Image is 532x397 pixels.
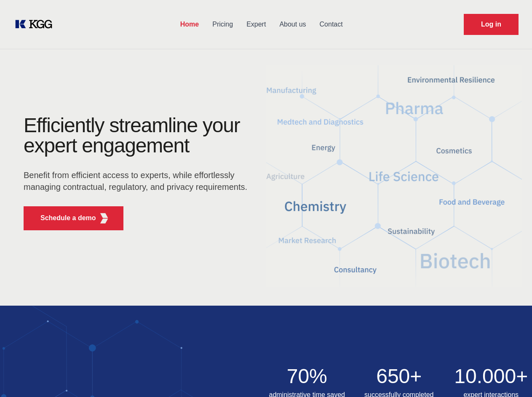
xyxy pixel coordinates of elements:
p: Benefit from efficient access to experts, while effortlessly managing contractual, regulatory, an... [24,169,253,193]
a: Contact [313,13,350,35]
a: Expert [240,13,273,35]
a: About us [273,13,313,35]
h1: Efficiently streamline your expert engagement [24,115,253,156]
p: Schedule a demo [40,213,96,223]
a: Home [174,13,206,35]
a: Request Demo [464,14,519,35]
button: Schedule a demoKGG Fifth Element RED [24,206,123,230]
a: KOL Knowledge Platform: Talk to Key External Experts (KEE) [13,18,59,31]
a: Pricing [206,13,240,35]
h2: 70% [266,366,348,386]
img: KGG Fifth Element RED [266,55,522,297]
img: KGG Fifth Element RED [99,213,110,224]
h2: 650+ [358,366,440,386]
